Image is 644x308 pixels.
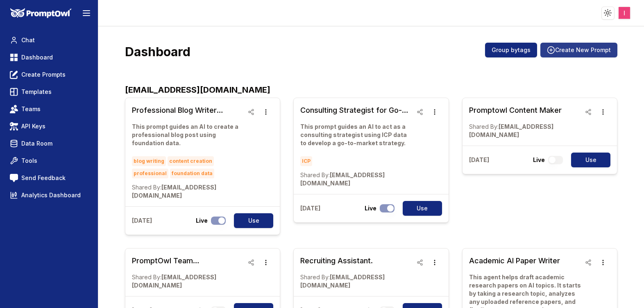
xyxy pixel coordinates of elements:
[132,255,244,267] h3: PromptOwl Team Retrospective
[300,255,412,267] h3: Recruiting Assistant.
[300,255,412,290] a: Recruiting Assistant.Shared By:[EMAIL_ADDRESS][DOMAIN_NAME]
[132,217,152,225] p: [DATE]
[21,53,53,62] span: Dashboard
[170,169,214,178] span: foundation data
[132,156,166,166] span: blog writing
[21,71,66,79] span: Create Prompts
[21,157,37,165] span: Tools
[300,156,312,166] span: ICP
[469,105,581,139] a: Promptowl Content MakerShared By:[EMAIL_ADDRESS][DOMAIN_NAME]
[132,105,244,116] h3: Professional Blog Writer Prompt
[540,43,617,57] button: Create New Prompt
[234,213,273,228] button: Use
[7,136,91,151] a: Data Room
[398,201,442,216] a: Use
[7,119,91,134] a: API Keys
[300,171,330,178] span: Shared By:
[21,105,41,113] span: Teams
[21,139,52,148] span: Data Room
[132,274,161,281] span: Shared By:
[300,123,412,147] p: This prompt guides an AI to act as a consulting strategist using ICP data to develop a go-to-mark...
[196,217,208,225] p: Live
[469,255,581,267] h3: Academic AI Paper Writer
[300,171,412,187] p: [EMAIL_ADDRESS][DOMAIN_NAME]
[469,105,581,116] h3: Promptowl Content Maker
[571,153,610,167] button: Use
[469,123,581,139] p: [EMAIL_ADDRESS][DOMAIN_NAME]
[7,102,91,116] a: Teams
[132,169,168,178] span: professional
[132,183,244,200] p: [EMAIL_ADDRESS][DOMAIN_NAME]
[132,273,244,290] p: [EMAIL_ADDRESS][DOMAIN_NAME]
[10,174,18,182] img: feedback
[7,67,91,82] a: Create Prompts
[132,255,244,290] a: PromptOwl Team RetrospectiveShared By:[EMAIL_ADDRESS][DOMAIN_NAME]
[21,122,45,130] span: API Keys
[10,8,72,18] img: PromptOwl
[619,7,630,19] img: ACg8ocLcalYY8KTZ0qfGg_JirqB37-qlWKk654G7IdWEKZx1cb7MQQ=s96-c
[300,105,412,187] a: Consulting Strategist for Go-to-Market PlanningThis prompt guides an AI to act as a consulting st...
[125,44,190,59] h3: Dashboard
[229,213,273,228] a: Use
[125,84,617,96] h2: [EMAIL_ADDRESS][DOMAIN_NAME]
[7,33,91,48] a: Chat
[533,156,545,164] p: Live
[469,123,499,130] span: Shared By:
[21,191,81,199] span: Analytics Dashboard
[300,204,320,212] p: [DATE]
[365,204,376,212] p: Live
[7,171,91,185] a: Send Feedback
[7,188,91,203] a: Analytics Dashboard
[21,88,52,96] span: Templates
[300,273,412,290] p: [EMAIL_ADDRESS][DOMAIN_NAME]
[132,184,161,191] span: Shared By:
[132,123,244,147] p: This prompt guides an AI to create a professional blog post using foundation data.
[300,105,412,116] h3: Consulting Strategist for Go-to-Market Planning
[300,274,330,281] span: Shared By:
[7,50,91,65] a: Dashboard
[21,174,66,182] span: Send Feedback
[21,36,35,44] span: Chat
[403,201,442,216] button: Use
[168,156,214,166] span: content creation
[469,156,489,164] p: [DATE]
[566,153,610,167] a: Use
[485,43,537,57] button: Group bytags
[7,84,91,99] a: Templates
[7,153,91,168] a: Tools
[132,105,244,200] a: Professional Blog Writer PromptThis prompt guides an AI to create a professional blog post using ...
